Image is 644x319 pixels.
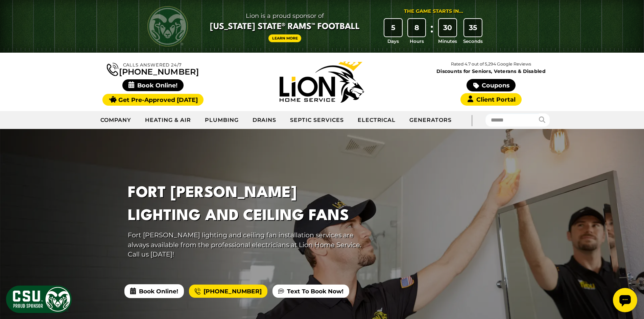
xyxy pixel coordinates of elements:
a: Septic Services [283,112,351,129]
a: [PHONE_NUMBER] [107,61,199,76]
a: Drains [246,112,284,129]
a: Generators [403,112,458,129]
span: Book Online! [122,79,184,91]
p: Rated 4.7 out of 5,294 Google Reviews [406,60,575,68]
a: Coupons [467,79,515,91]
img: Lion Home Service [280,61,364,103]
span: Discounts for Seniors, Veterans & Disabled [408,69,574,74]
a: Learn More [268,34,302,42]
a: Text To Book Now! [272,285,349,298]
div: 30 [439,19,456,36]
span: [US_STATE] State® Rams™ Football [210,21,360,33]
div: | [458,111,485,129]
a: Electrical [351,112,403,129]
span: Minutes [438,38,457,45]
div: Open chat widget [3,3,27,27]
div: : [428,19,435,45]
div: 8 [408,19,426,36]
div: 35 [464,19,482,36]
a: Company [94,112,139,129]
a: Get Pre-Approved [DATE] [102,94,204,106]
span: Book Online! [124,284,184,298]
img: CSU Rams logo [147,6,188,47]
img: CSU Sponsor Badge [5,285,73,314]
a: Plumbing [198,112,246,129]
p: Fort [PERSON_NAME] lighting and ceiling fan installation services are always available from the p... [128,230,374,259]
div: The Game Starts in... [404,8,463,15]
span: Days [387,38,399,45]
a: Client Portal [460,93,521,106]
div: 5 [384,19,402,36]
h1: Fort [PERSON_NAME] Lighting And Ceiling Fans [128,182,374,227]
a: [PHONE_NUMBER] [189,285,267,298]
span: Hours [410,38,424,45]
span: Lion is a proud sponsor of [210,10,360,21]
a: Heating & Air [138,112,198,129]
span: Seconds [463,38,483,45]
